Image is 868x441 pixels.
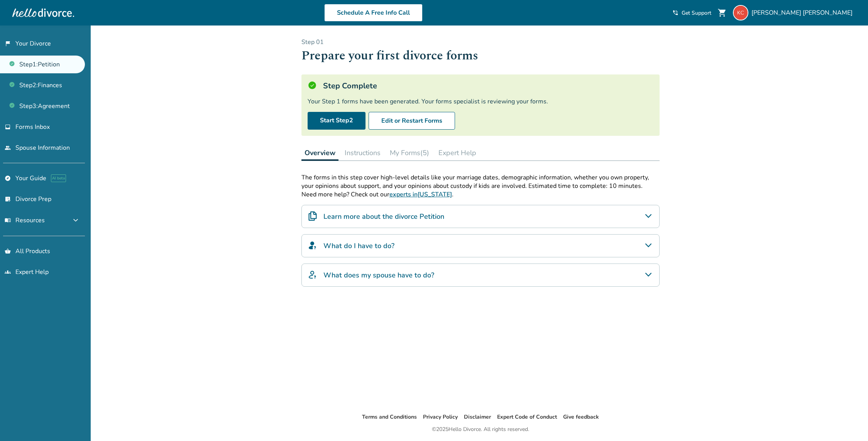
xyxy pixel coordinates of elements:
[5,175,11,181] span: explore
[435,145,479,161] button: Expert Help
[308,97,653,106] div: Your Step 1 forms have been generated. Your forms specialist is reviewing your forms.
[563,412,599,422] li: Give feedback
[387,145,432,161] button: My Forms(5)
[464,412,491,422] li: Disclaimer
[389,190,452,199] a: experts in[US_STATE]
[301,234,660,257] div: What do I have to do?
[672,9,711,17] a: phone_in_talkGet Support
[5,269,11,275] span: groups
[308,270,317,279] img: What does my spouse have to do?
[5,41,11,47] span: flag_2
[829,404,868,441] iframe: Chat Widget
[5,216,45,225] span: Resources
[5,196,11,202] span: list_alt_check
[308,211,317,221] img: Learn more about the divorce Petition
[323,211,444,221] h4: Learn more about the divorce Petition
[342,145,384,161] button: Instructions
[362,413,417,421] a: Terms and Conditions
[301,38,660,46] p: Step 0 1
[423,413,458,421] a: Privacy Policy
[5,124,11,130] span: inbox
[5,217,11,223] span: menu_book
[323,270,434,280] h4: What does my spouse have to do?
[301,190,660,199] p: Need more help? Check out our .
[71,216,80,225] span: expand_more
[51,174,66,182] span: AI beta
[308,241,317,250] img: What do I have to do?
[323,241,394,251] h4: What do I have to do?
[432,425,529,434] div: © 2025 Hello Divorce. All rights reserved.
[369,112,455,130] button: Edit or Restart Forms
[5,248,11,254] span: shopping_basket
[672,10,678,16] span: phone_in_talk
[751,8,856,17] span: [PERSON_NAME] [PERSON_NAME]
[323,81,377,91] h5: Step Complete
[497,413,557,421] a: Expert Code of Conduct
[301,145,338,161] button: Overview
[15,123,50,131] span: Forms Inbox
[301,173,660,190] p: The forms in this step cover high-level details like your marriage dates, demographic information...
[301,205,660,228] div: Learn more about the divorce Petition
[308,112,365,130] a: Start Step2
[324,4,423,22] a: Schedule A Free Info Call
[717,8,727,17] span: shopping_cart
[301,46,660,65] h1: Prepare your first divorce forms
[733,5,748,20] img: keith.crowder@gmail.com
[5,145,11,151] span: people
[682,9,711,17] span: Get Support
[301,264,660,287] div: What does my spouse have to do?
